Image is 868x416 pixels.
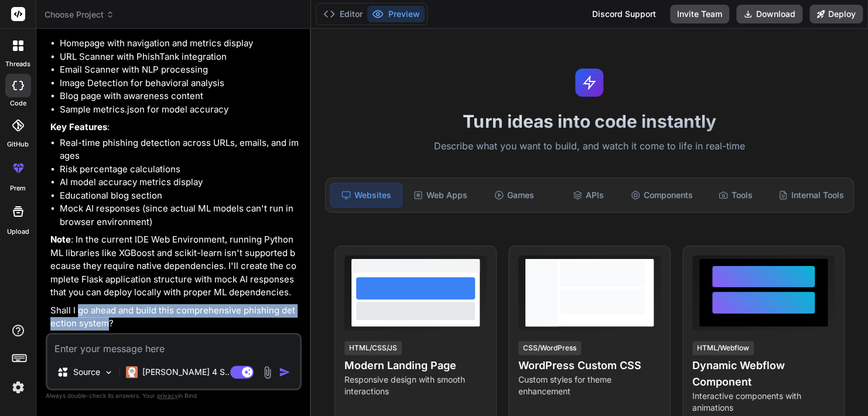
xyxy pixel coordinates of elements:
li: Educational blog section [60,189,299,203]
p: : [50,121,299,134]
div: Discord Support [585,5,663,23]
div: Websites [330,183,403,207]
h1: Turn ideas into code instantly [318,111,861,132]
li: Real-time phishing detection across URLs, emails, and images [60,137,299,163]
img: attachment [261,366,274,379]
button: Download [736,5,802,23]
p: Responsive design with smooth interactions [344,374,487,397]
li: URL Scanner with PhishTank integration [60,50,299,64]
li: Homepage with navigation and metrics display [60,37,299,50]
li: Blog page with awareness content [60,90,299,103]
p: Shall I go ahead and build this comprehensive phishing detection system? [50,304,299,330]
img: icon [279,366,291,378]
label: Upload [7,227,29,237]
p: Describe what you want to build, and watch it come to life in real-time [318,139,861,154]
p: Always double-check its answers. Your in Bind [46,390,302,401]
div: Internal Tools [774,183,849,207]
button: Preview [367,6,425,22]
div: Components [626,183,698,207]
div: Tools [700,183,771,207]
label: prem [10,183,26,193]
h4: Dynamic Webflow Component [692,357,835,390]
div: Web Apps [405,183,476,207]
div: HTML/Webflow [692,341,754,355]
p: Custom styles for theme enhancement [518,374,661,397]
h4: WordPress Custom CSS [518,357,661,374]
p: Source [73,366,100,378]
img: Claude 4 Sonnet [126,366,138,378]
li: Risk percentage calculations [60,163,299,176]
strong: Key Features [50,121,107,132]
li: Image Detection for behavioral analysis [60,77,299,90]
p: [PERSON_NAME] 4 S.. [142,366,230,378]
li: Mock AI responses (since actual ML models can't run in browser environment) [60,202,299,229]
img: settings [8,377,28,397]
li: AI model accuracy metrics display [60,176,299,189]
h4: Modern Landing Page [344,357,487,374]
div: HTML/CSS/JS [344,341,402,355]
div: Games [479,183,550,207]
p: Interactive components with animations [692,390,835,414]
div: APIs [552,183,624,207]
div: CSS/WordPress [518,341,581,355]
p: : In the current IDE Web Environment, running Python ML libraries like XGBoost and scikit-learn i... [50,233,299,299]
strong: Note [50,234,71,245]
label: code [10,98,26,108]
button: Invite Team [670,5,729,23]
label: GitHub [7,139,29,149]
li: Email Scanner with NLP processing [60,63,299,77]
button: Editor [319,6,367,22]
span: privacy [157,392,178,399]
button: Deploy [809,5,863,23]
span: Choose Project [45,9,114,21]
label: threads [5,59,30,69]
img: Pick Models [104,367,114,377]
li: Sample metrics.json for model accuracy [60,103,299,117]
